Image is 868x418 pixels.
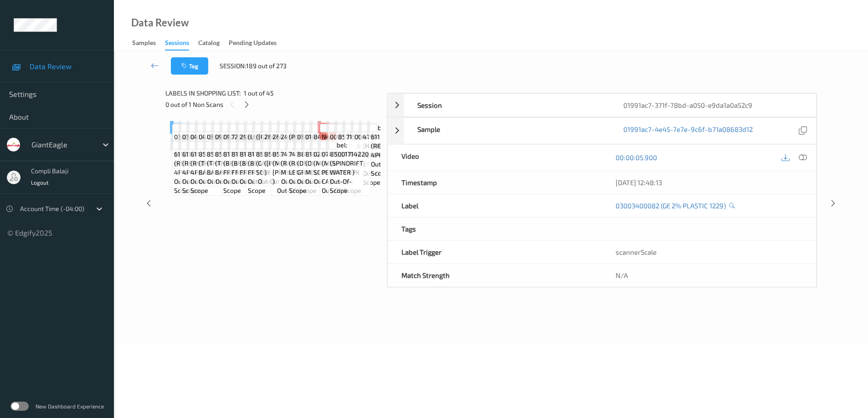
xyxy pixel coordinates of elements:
div: Catalog [198,38,220,50]
span: out-of-scope [248,177,287,195]
span: out-of-scope [223,177,262,195]
span: out-of-scope [330,177,369,195]
span: Labels in shopping list: [165,89,241,98]
span: Label: 85002473560 ([PERSON_NAME] ) [264,141,315,177]
span: Label: 85810200484 (MED QUESO [PERSON_NAME] ) [272,141,321,186]
span: Label: 81006334306 (DEATH WISH MEDIUM ) [305,141,345,177]
span: Label: 61126900166 (RED BULL 4PK/8.4OZ) [190,141,228,177]
span: out-of-scope [182,177,220,195]
span: Label: 25682800000 ([GEOGRAPHIC_DATA] SPROUTS ) [256,123,318,151]
span: Label: 85586800216 (CAULIFLOWER SOUP ) [256,141,299,177]
a: Sessions [165,37,198,50]
span: out-of-scope [207,177,247,186]
div: [DATE] 12:48:13 [616,178,802,187]
div: Video [388,145,602,171]
span: Label: Non-Scan [322,123,339,151]
div: Timestamp [388,171,602,194]
div: Tags [388,217,602,240]
span: Label: 4650 (PORTABELLAS ) [289,123,332,151]
div: Label Trigger [388,241,602,263]
span: Label: 85001714220 (SPINDRIFT WATER ) [330,141,369,177]
span: out-of-scope [240,177,279,186]
span: Label: 61126900166 (RED BULL 4PK/8.4OZ) [371,123,408,160]
a: Samples [132,37,165,50]
span: out-of-scope [305,177,345,186]
span: Label: 61126900314 (RED BULL 4PK/8.4OZ) [174,141,212,177]
div: Sessions [165,38,189,50]
a: 03003400082 (GE 2% PLASTIC 1229) [616,201,726,210]
span: Label: 61126900314 (RED BULL 4PK/8.4OZ) [182,141,220,177]
span: out-of-scope [277,186,317,195]
div: 01991ac7-371f-78bd-a050-e9da1a0a52c9 [610,94,816,116]
span: Session: [220,61,246,71]
span: out-of-scope [258,177,298,186]
span: Label: 25683500000 (LEMON ALMOND [DEMOGRAPHIC_DATA]) [248,123,315,151]
div: Session [404,94,610,116]
span: out-of-scope [231,177,271,186]
div: Label [388,194,602,217]
span: Label: 02840003633 (MULTIGRAIN SCOOPS ) [313,141,354,177]
span: Label: 81794602007 (BEAR REAL FRT STRA) [223,141,262,177]
a: 00:00:05.900 [616,153,657,162]
button: Tag [171,57,208,75]
span: out-of-scope [314,177,354,186]
span: 1 out of 45 [244,89,274,98]
div: Sample [404,118,610,144]
span: Label: 74747940004 (RAOS VEG MINESTRON) [281,141,321,177]
span: Label: 85039700457 (THATS IT BAR APPL ) [199,141,239,177]
span: out-of-scope [297,177,337,186]
span: out-of-scope [174,177,212,195]
span: Label: 81794602006 (BEAR REAL FRUIT RA) [231,141,271,177]
span: Label: 88133400147 (DN 11OZ CAF GR PUM) [297,141,337,177]
div: scannerScale [602,241,816,263]
div: Data Review [131,18,189,27]
div: Session01991ac7-371f-78bd-a050-e9da1a0a52c9 [387,93,817,117]
div: 0 out of 1 Non Scans [165,99,380,110]
span: out-of-scope [199,177,238,186]
div: Pending Updates [229,38,277,50]
div: Samples [132,38,156,50]
span: Label: 85039700463 (THATS IT BAR APPL ) [215,141,256,177]
span: Label: 74747940017 (RAOS SOUP LENTIL I) [289,141,328,177]
span: out-of-scope [190,177,228,195]
a: Catalog [198,37,229,50]
span: out-of-scope [281,177,321,186]
span: Label: 07478077836 (MSN PERRIER 8PK CA) [322,141,361,186]
span: 189 out of 273 [246,61,287,71]
span: Label: 0064312604011 (BANANAS ) [354,123,400,151]
span: out-of-scope [322,186,361,195]
span: out-of-scope [216,177,255,186]
a: Pending Updates [229,37,286,50]
a: 01991ac7-4e45-7e7e-9c6f-b71a08683d12 [623,125,753,137]
span: Label: 81794602006 (BEAR REAL FRUIT RA) [240,141,279,177]
span: Label: 81794602007 (BEAR REAL FRT STRA) [248,141,287,177]
div: Match Strength [388,264,602,287]
span: Label: 85039700460 (THATS IT BAR APPL ) [207,141,247,177]
div: N/A [602,264,816,287]
span: out-of-scope [289,177,328,195]
div: Sample01991ac7-4e45-7e7e-9c6f-b71a08683d12 [387,117,817,144]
